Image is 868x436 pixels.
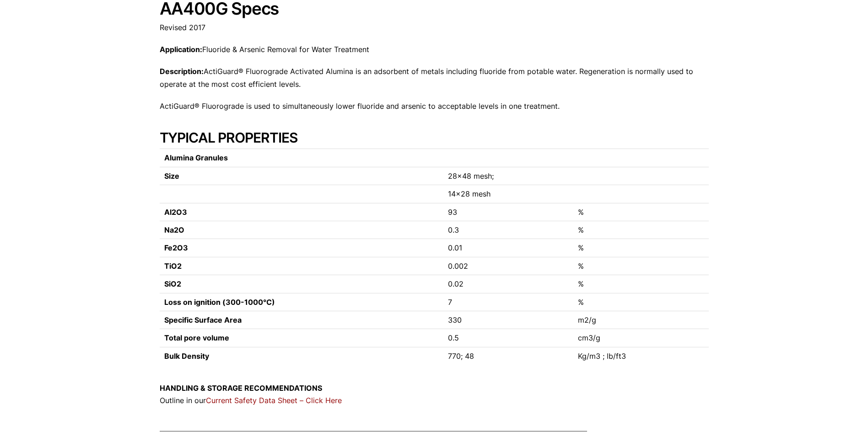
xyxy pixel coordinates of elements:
[573,347,709,365] td: Kg/m3 ; lb/ft3
[573,257,709,275] td: %
[573,311,709,329] td: m2/g
[160,65,709,90] p: ActiGuard® Fluorograde Activated Alumina is an adsorbent of metals including fluoride from potabl...
[206,396,342,405] a: Current Safety Data Sheet – Click Here
[164,225,184,234] strong: Na2O
[164,279,181,288] strong: SiO2
[160,129,709,146] h2: TYPICAL PROPERTIES
[443,347,573,365] td: 770; 48
[573,203,709,221] td: %
[160,43,709,56] p: Fluoride & Arsenic Removal for Water Treatment
[443,239,573,257] td: 0.01
[573,293,709,311] td: %
[160,382,709,407] p: Outline in our
[443,167,573,185] td: 28×48 mesh;
[443,275,573,293] td: 0.02
[164,171,179,181] strong: Size
[164,333,229,342] strong: Total pore volume
[164,207,187,217] strong: Al2O3
[160,67,204,76] strong: Description:
[443,185,573,203] td: 14×28 mesh
[164,298,275,307] strong: Loss on ignition (300-1000°C)
[164,243,188,252] strong: Fe2O3
[160,383,322,393] strong: HANDLING & STORAGE RECOMMENDATIONS
[160,21,709,34] p: Revised 2017
[573,275,709,293] td: %
[443,329,573,347] td: 0.5
[164,261,182,271] strong: TiO2
[443,221,573,239] td: 0.3
[443,293,573,311] td: 7
[573,221,709,239] td: %
[573,239,709,257] td: %
[164,351,209,361] strong: Bulk Density
[443,257,573,275] td: 0.002
[160,100,709,112] p: ActiGuard® Fluorograde is used to simultaneously lower fluoride and arsenic to acceptable levels ...
[160,45,202,54] strong: Application:
[164,315,242,324] b: Specific Surface Area
[443,203,573,221] td: 93
[164,153,228,162] strong: Alumina Granules
[443,311,573,329] td: 330
[573,329,709,347] td: cm3/g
